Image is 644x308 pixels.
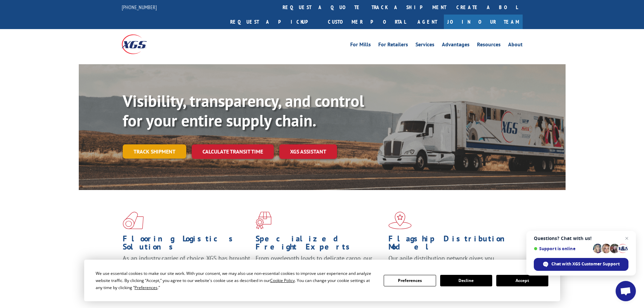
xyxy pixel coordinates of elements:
h1: Flooring Logistics Solutions [123,235,251,254]
a: Join Our Team [444,15,523,29]
a: Resources [477,42,501,49]
span: As an industry carrier of choice, XGS has brought innovation and dedication to flooring logistics... [123,254,250,278]
span: Close chat [623,234,631,242]
p: From overlength loads to delicate cargo, our experienced staff knows the best way to move your fr... [256,254,383,284]
span: Preferences [135,285,158,290]
button: Preferences [384,275,436,286]
a: About [508,42,523,49]
div: We use essential cookies to make our site work. With your consent, we may also use non-essential ... [96,270,376,291]
button: Accept [496,275,548,286]
a: Track shipment [123,144,186,159]
a: Advantages [442,42,470,49]
h1: Specialized Freight Experts [256,235,383,254]
img: xgs-icon-flagship-distribution-model-red [388,212,412,229]
h1: Flagship Distribution Model [388,235,516,254]
a: Agent [411,15,444,29]
span: Support is online [534,246,591,251]
button: Decline [440,275,492,286]
a: Request a pickup [225,15,323,29]
a: [PHONE_NUMBER] [122,4,157,10]
span: Our agile distribution network gives you nationwide inventory management on demand. [388,254,513,270]
div: Cookie Consent Prompt [84,260,560,301]
a: Services [415,42,434,49]
a: Calculate transit time [192,144,274,159]
img: xgs-icon-total-supply-chain-intelligence-red [123,212,144,229]
a: XGS ASSISTANT [279,144,337,159]
span: Cookie Policy [270,278,295,283]
span: Chat with XGS Customer Support [551,261,620,267]
a: Customer Portal [323,15,411,29]
div: Open chat [616,281,636,301]
span: Questions? Chat with us! [534,236,628,241]
b: Visibility, transparency, and control for your entire supply chain. [123,90,364,131]
div: Chat with XGS Customer Support [534,258,628,271]
img: xgs-icon-focused-on-flooring-red [256,212,271,229]
a: For Retailers [378,42,408,49]
a: For Mills [350,42,371,49]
